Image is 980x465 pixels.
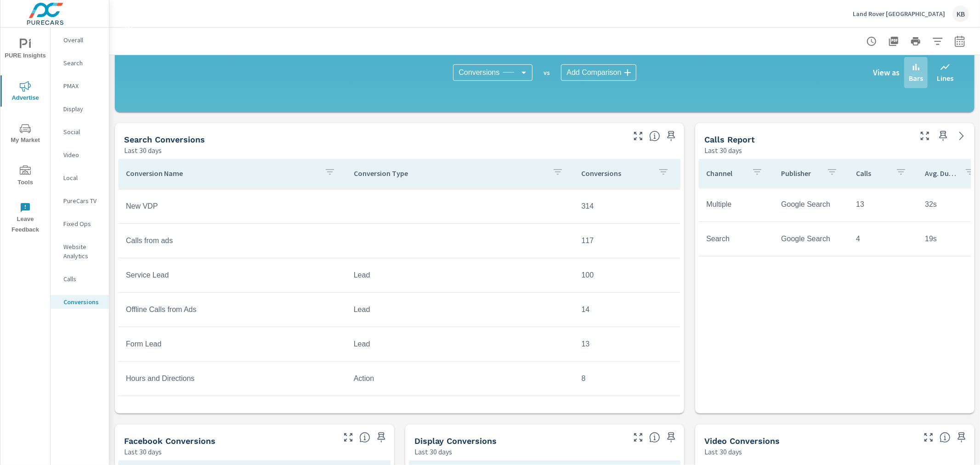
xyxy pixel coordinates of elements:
[574,264,680,287] td: 100
[51,79,109,93] div: PMAX
[346,264,574,287] td: Lead
[124,135,205,144] h5: Search Conversions
[63,58,102,68] p: Search
[906,32,925,51] button: Print Report
[704,446,742,457] p: Last 30 days
[119,195,346,218] td: New VDP
[925,169,957,178] p: Avg. Duration
[63,81,102,91] p: PMAX
[124,145,162,156] p: Last 30 days
[359,432,370,443] span: Conversions reported by Facebook.
[951,32,969,51] button: Select Date Range
[51,148,109,162] div: Video
[3,39,47,61] span: PURE Insights
[3,81,47,103] span: Advertise
[954,430,969,445] span: Save this to your personalized report
[374,430,389,445] span: Save this to your personalized report
[532,68,561,77] p: vs
[940,432,951,443] span: Video Conversions include Actions, Leads and Unmapped Conversions pulled from Video Ads.
[706,169,744,178] p: Channel
[704,145,742,156] p: Last 30 days
[574,195,680,218] td: 314
[126,169,317,178] p: Conversion Name
[63,104,102,113] p: Display
[63,219,102,228] p: Fixed Ops
[952,6,969,22] div: KB
[936,129,951,143] span: Save this to your personalized report
[704,436,780,446] h5: Video Conversions
[124,436,215,446] h5: Facebook Conversions
[574,229,680,252] td: 117
[921,430,936,445] button: Make Fullscreen
[574,333,680,356] td: 13
[909,73,923,84] p: Bars
[63,196,102,205] p: PureCars TV
[849,227,918,250] td: 4
[124,446,162,457] p: Last 30 days
[954,129,969,143] a: See more details in report
[918,129,932,143] button: Make Fullscreen
[631,430,646,445] button: Make Fullscreen
[664,430,679,445] span: Save this to your personalized report
[51,171,109,185] div: Local
[51,56,109,70] div: Search
[574,298,680,321] td: 14
[119,298,346,321] td: Offline Calls from Ads
[346,298,574,321] td: Lead
[3,202,47,235] span: Leave Feedback
[346,333,574,356] td: Lead
[63,274,102,284] p: Calls
[699,193,774,216] td: Multiple
[781,169,819,178] p: Publisher
[566,68,621,77] span: Add Comparison
[561,64,636,81] div: Add Comparison
[699,227,774,250] td: Search
[937,73,953,84] p: Lines
[856,169,888,178] p: Calls
[119,229,346,252] td: Calls from ads
[649,130,660,142] span: Search Conversions include Actions, Leads and Unmapped Conversions
[341,430,356,445] button: Make Fullscreen
[63,35,102,45] p: Overall
[3,123,47,146] span: My Market
[664,129,679,143] span: Save this to your personalized report
[574,367,680,390] td: 8
[459,68,499,77] span: Conversions
[63,297,102,306] p: Conversions
[774,227,849,250] td: Google Search
[51,125,109,139] div: Social
[929,32,947,51] button: Apply Filters
[704,135,755,144] h5: Calls Report
[0,28,50,239] div: nav menu
[649,432,660,443] span: Display Conversions include Actions, Leads and Unmapped Conversions
[119,333,346,356] td: Form Lead
[51,102,109,116] div: Display
[119,264,346,287] td: Service Lead
[51,194,109,208] div: PureCars TV
[346,367,574,390] td: Action
[51,295,109,309] div: Conversions
[51,272,109,286] div: Calls
[873,68,900,77] h6: View as
[51,33,109,47] div: Overall
[774,193,849,216] td: Google Search
[63,242,102,261] p: Website Analytics
[51,240,109,263] div: Website Analytics
[414,446,452,457] p: Last 30 days
[63,173,102,182] p: Local
[51,217,109,231] div: Fixed Ops
[3,165,47,188] span: Tools
[453,64,532,81] div: Conversions
[631,129,646,143] button: Make Fullscreen
[414,436,497,446] h5: Display Conversions
[582,169,651,178] p: Conversions
[884,32,903,51] button: "Export Report to PDF"
[119,367,346,390] td: Hours and Directions
[849,193,918,216] td: 13
[853,10,945,18] p: Land Rover [GEOGRAPHIC_DATA]
[63,127,102,136] p: Social
[354,169,545,178] p: Conversion Type
[63,150,102,159] p: Video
